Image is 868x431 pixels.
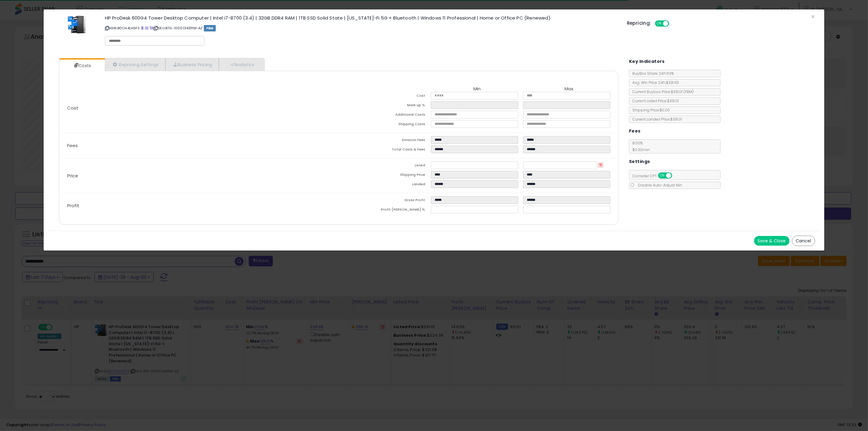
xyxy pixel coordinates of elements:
[150,26,153,31] a: Your listing only
[635,183,682,188] span: Disable Auto-Adjust Min
[629,173,680,179] span: Consider CPT:
[62,106,339,110] p: Cost
[105,16,618,20] h3: HP ProDesk 600G4 Tower Desktop Computer | Intel i7-8700 (3.4) | 32GB DDR4 RAM | 1TB SSD Solid Sta...
[339,136,431,146] td: Amazon Fees
[754,236,790,246] button: Save & Close
[668,21,678,26] span: OFF
[629,71,674,76] span: BuyBox Share 24h: 69%
[204,25,216,31] span: FBM
[629,147,650,152] span: $0.30 min
[629,158,650,165] h5: Settings
[792,236,815,246] button: Cancel
[629,127,641,135] h5: Fees
[339,161,431,171] td: Listed
[339,196,431,206] td: Gross Profit
[165,58,219,71] a: Business Pricing
[683,89,694,94] span: ( FBM )
[629,80,679,85] span: Avg. Win Price 24h: $331.93
[145,26,148,31] a: All offer listings
[629,107,670,113] span: Shipping Price: $0.00
[629,117,682,122] span: Current Landed Price: $331.01
[339,180,431,190] td: Landed
[339,171,431,180] td: Shipping Price
[219,58,264,71] a: Analytics
[627,21,651,26] h5: Repricing:
[141,26,144,31] a: BuyBox page
[339,120,431,130] td: Shipping Costs
[339,92,431,101] td: Cost
[339,206,431,215] td: Profit [PERSON_NAME] %
[656,21,663,26] span: ON
[67,16,86,34] img: 51fQh+PNToL._SL60_.jpg
[62,203,339,208] p: Profit
[339,101,431,111] td: Mark up %
[671,173,681,178] span: OFF
[629,89,694,94] span: Current Buybox Price:
[62,173,339,178] p: Price
[339,146,431,155] td: Total Costs & Fees
[811,12,815,21] span: ×
[105,58,165,71] a: Repricing Settings
[105,23,618,33] p: ASIN: B0CH4LHSF3 | SKU: BTG-10001343PIM-AZ
[62,143,339,148] p: Fees
[659,173,667,178] span: ON
[59,60,104,72] a: Costs
[629,58,665,65] h5: Key Indicators
[523,86,615,92] th: Max
[629,98,679,103] span: Current Listed Price: $331.01
[671,89,694,94] span: $331.01
[431,86,523,92] th: Min
[629,140,650,152] span: 8.00 %
[339,111,431,120] td: Additional Costs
